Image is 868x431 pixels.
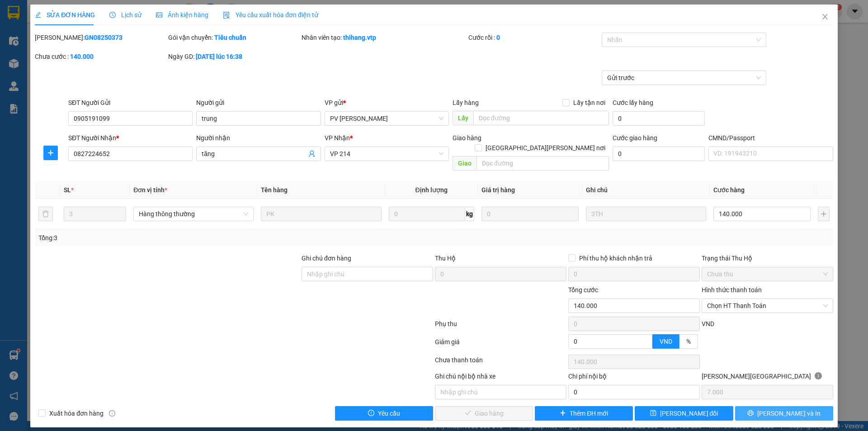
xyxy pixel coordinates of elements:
[64,186,71,194] span: SL
[815,372,822,379] span: info-circle
[368,410,374,417] span: exclamation-circle
[613,147,705,161] input: Cước giao hàng
[473,111,609,125] input: Dọc đường
[302,267,433,281] input: Ghi chú đơn hàng
[757,408,821,418] span: [PERSON_NAME] và In
[570,408,608,418] span: Thêm ĐH mới
[468,33,600,43] div: Cước rồi :
[85,34,123,41] b: GN08250373
[482,143,609,153] span: [GEOGRAPHIC_DATA][PERSON_NAME] nơi
[35,11,95,19] span: SỬA ĐƠN HÀNG
[168,52,300,62] div: Ngày GD:
[465,207,474,221] span: kg
[325,98,449,108] div: VP gửi
[44,149,57,156] span: plus
[415,186,448,194] span: Định lượng
[660,408,718,418] span: [PERSON_NAME] đổi
[660,338,672,345] span: VND
[582,181,710,199] th: Ghi chú
[560,410,566,417] span: plus
[702,253,833,263] div: Trạng thái Thu Hộ
[613,99,653,106] label: Cước lấy hàng
[453,156,476,171] span: Giao
[214,34,246,41] b: Tiêu chuẩn
[109,410,115,417] span: info-circle
[38,233,335,243] div: Tổng: 3
[109,12,116,18] span: clock-circle
[607,71,761,85] span: Gửi trước
[35,12,41,18] span: edit
[435,255,456,262] span: Thu Hộ
[453,111,473,125] span: Lấy
[613,111,705,126] input: Cước lấy hàng
[613,134,657,142] label: Cước giao hàng
[435,385,566,399] input: Nhập ghi chú
[46,408,107,418] span: Xuất hóa đơn hàng
[535,406,633,421] button: plusThêm ĐH mới
[196,98,321,108] div: Người gửi
[702,320,714,327] span: VND
[38,207,53,221] button: delete
[139,207,248,221] span: Hàng thông thường
[196,133,321,143] div: Người nhận
[481,207,579,221] input: 0
[568,371,700,385] div: Chi phí nội bộ
[707,267,828,281] span: Chưa thu
[434,355,567,371] div: Chưa thanh toán
[686,338,691,345] span: %
[821,13,829,20] span: close
[708,133,833,143] div: CMND/Passport
[378,408,400,418] span: Yêu cầu
[70,53,94,60] b: 140.000
[68,98,193,108] div: SĐT Người Gửi
[650,410,656,417] span: save
[196,53,242,60] b: [DATE] lúc 16:38
[496,34,500,41] b: 0
[435,371,566,385] div: Ghi chú nội bộ nhà xe
[635,406,733,421] button: save[PERSON_NAME] đổi
[702,286,762,294] label: Hình thức thanh toán
[223,12,230,19] img: icon
[713,186,745,194] span: Cước hàng
[330,147,443,161] span: VP 214
[812,5,838,30] button: Close
[570,98,609,108] span: Lấy tận nơi
[156,12,162,18] span: picture
[156,11,208,19] span: Ảnh kiện hàng
[133,186,167,194] span: Đơn vị tính
[35,33,166,43] div: [PERSON_NAME]:
[302,255,351,262] label: Ghi chú đơn hàng
[335,406,433,421] button: exclamation-circleYêu cầu
[453,134,481,142] span: Giao hàng
[568,286,598,294] span: Tổng cước
[434,337,567,353] div: Giảm giá
[261,186,288,194] span: Tên hàng
[576,253,656,263] span: Phí thu hộ khách nhận trả
[818,207,830,221] button: plus
[168,33,300,43] div: Gói vận chuyển:
[325,134,350,142] span: VP Nhận
[747,410,754,417] span: printer
[707,299,828,313] span: Chọn HT Thanh Toán
[434,319,567,335] div: Phụ thu
[308,150,316,157] span: user-add
[109,11,142,19] span: Lịch sử
[302,33,467,43] div: Nhân viên tạo:
[68,133,193,143] div: SĐT Người Nhận
[453,99,479,106] span: Lấy hàng
[702,371,833,385] div: [PERSON_NAME][GEOGRAPHIC_DATA]
[35,52,166,62] div: Chưa cước :
[261,207,381,221] input: VD: Bàn, Ghế
[330,112,443,125] span: PV Gia Nghĩa
[343,34,376,41] b: thihang.vtp
[435,406,533,421] button: checkGiao hàng
[43,146,58,160] button: plus
[735,406,833,421] button: printer[PERSON_NAME] và In
[476,156,609,171] input: Dọc đường
[223,11,318,19] span: Yêu cầu xuất hóa đơn điện tử
[481,186,515,194] span: Giá trị hàng
[586,207,706,221] input: Ghi Chú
